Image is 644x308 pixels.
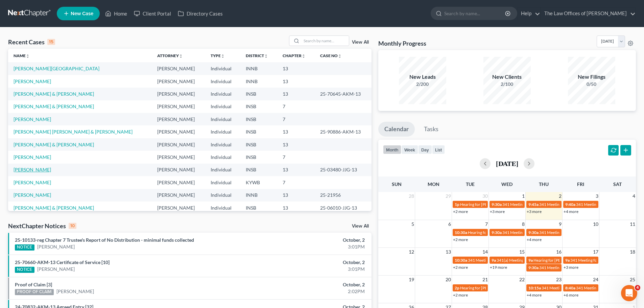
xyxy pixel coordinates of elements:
a: [PERSON_NAME] [14,180,51,185]
td: 13 [277,138,315,151]
span: 341 Meeting for [PERSON_NAME] [576,285,637,290]
a: +3 more [490,209,505,214]
a: Directory Cases [174,7,226,20]
td: 13 [277,202,315,214]
a: [PERSON_NAME] [14,116,51,122]
a: Home [102,7,130,20]
span: 1p [455,202,459,207]
span: 8:40a [565,285,575,290]
td: [PERSON_NAME] [152,176,205,189]
td: Individual [205,164,240,176]
td: [PERSON_NAME] [152,62,205,75]
span: Mon [428,181,439,187]
td: INSB [240,100,277,113]
td: [PERSON_NAME] [152,151,205,163]
i: unfold_more [179,54,183,58]
td: 7 [277,151,315,163]
td: Individual [205,176,240,189]
span: Sat [613,181,622,187]
a: Calendar [378,122,415,137]
td: Individual [205,75,240,88]
td: 7 [277,176,315,189]
td: KYWB [240,176,277,189]
td: Individual [205,138,240,151]
i: unfold_more [221,54,225,58]
span: 1 [521,192,525,200]
div: New Leads [399,73,446,81]
div: 0/50 [568,81,615,88]
i: unfold_more [26,54,30,58]
a: View All [352,40,369,45]
button: week [401,145,418,154]
span: 11 [629,220,636,228]
td: 13 [277,75,315,88]
span: 7 [484,220,488,228]
td: Individual [205,125,240,138]
input: Search by name... [302,36,349,46]
span: 4 [632,192,636,200]
td: 7 [277,100,315,113]
td: 13 [277,125,315,138]
span: 19 [408,276,415,284]
span: 15 [519,248,525,256]
a: [PERSON_NAME] & [PERSON_NAME] [14,142,94,147]
a: Help [518,7,540,20]
span: 341 Meeting for [PERSON_NAME] [539,230,600,235]
span: 9a [565,258,570,263]
span: 341 Meeting for [PERSON_NAME] [570,258,631,263]
div: New Clients [483,73,531,81]
span: 9:45a [528,202,539,207]
a: +2 more [453,237,468,242]
span: 10:30a [455,258,467,263]
a: The Law Offices of [PERSON_NAME] [541,7,636,20]
a: 25-70660-AKM-13 Certificate of Service [10] [15,259,110,265]
td: [PERSON_NAME] [152,138,205,151]
a: +2 more [453,265,468,270]
a: [PERSON_NAME] [14,78,51,84]
a: +3 more [564,265,578,270]
span: 16 [555,248,562,256]
div: NOTICE [15,267,34,273]
span: 341 Meeting for [PERSON_NAME] [539,265,600,270]
td: Individual [205,202,240,214]
span: 9a [528,258,533,263]
a: [PERSON_NAME] & [PERSON_NAME] [14,205,94,211]
span: 22 [519,276,525,284]
span: 10:15a [528,285,541,290]
span: 30 [482,192,488,200]
td: 25-03480-JJG-13 [315,164,372,176]
td: INNB [240,189,277,202]
span: 10 [592,220,599,228]
td: [PERSON_NAME] [152,88,205,100]
a: 25-10133-reg Chapter 7 Trustee's Report of No Distribution - minimal funds collected [15,237,194,243]
a: +2 more [453,209,468,214]
span: Hearing for [PERSON_NAME] [533,258,586,263]
a: Nameunfold_more [14,53,30,58]
td: [PERSON_NAME] [152,75,205,88]
a: +2 more [453,292,468,298]
span: 25 [629,276,636,284]
a: Districtunfold_more [246,53,268,58]
td: [PERSON_NAME] [152,164,205,176]
td: 25-21956 [315,189,372,202]
span: 21 [482,276,488,284]
td: INNB [240,62,277,75]
div: 3:01PM [253,266,365,273]
a: [PERSON_NAME] [37,243,75,250]
td: INSB [240,88,277,100]
span: Fri [577,181,584,187]
a: +4 more [527,292,542,298]
a: [PERSON_NAME] & [PERSON_NAME] [14,91,94,97]
span: 8 [521,220,525,228]
span: 23 [555,276,562,284]
div: 2:02PM [253,288,365,295]
div: Recent Cases [8,38,55,46]
td: [PERSON_NAME] [152,125,205,138]
td: INNB [240,75,277,88]
a: +4 more [564,209,578,214]
a: Chapterunfold_more [283,53,306,58]
span: 24 [592,276,599,284]
span: Wed [501,181,512,187]
h2: [DATE] [496,160,518,167]
span: 9:30a [492,202,502,207]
